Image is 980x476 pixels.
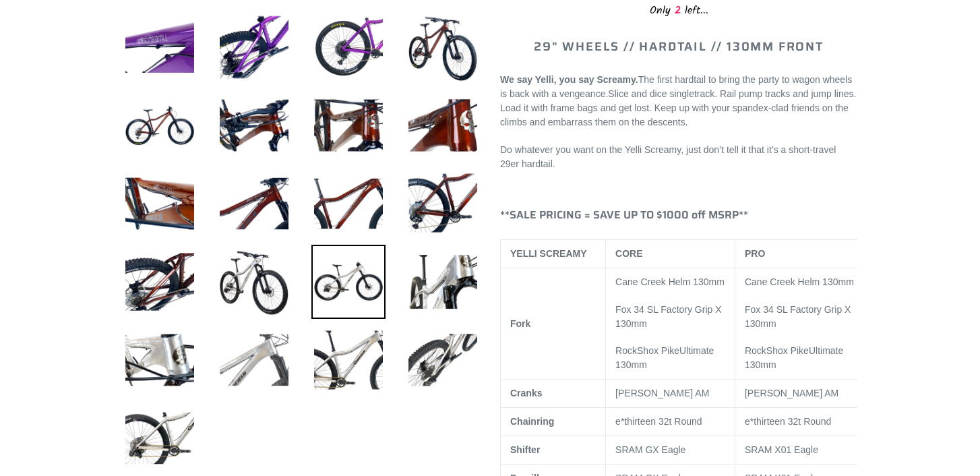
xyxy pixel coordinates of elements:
td: SRAM GX Eagle [606,436,735,465]
span: e*thirteen 32t Round [615,416,702,427]
span: [PERSON_NAME] AM [615,388,709,398]
img: Load image into Gallery viewer, YELLI SCREAMY - Complete Bike [123,245,197,319]
span: RockShox Pike [745,345,809,356]
span: 2 [671,2,685,19]
span: The first hardtail to bring the party to wagon wheels is back with a vengeance. [500,74,852,99]
span: RockShox Pike [615,345,679,356]
img: Load image into Gallery viewer, YELLI SCREAMY - Complete Bike [406,323,480,397]
p: Fox 34 SL Factory Grip X 130mm [745,303,859,331]
img: Load image into Gallery viewer, YELLI SCREAMY - Complete Bike [123,323,197,397]
h4: **SALE PRICING = SAVE UP TO $1000 off MSRP** [500,208,857,221]
img: Load image into Gallery viewer, YELLI SCREAMY - Complete Bike [123,10,197,84]
span: [PERSON_NAME] AM [745,388,838,398]
b: Chainring [510,416,554,427]
img: Load image into Gallery viewer, YELLI SCREAMY - Complete Bike [406,167,480,241]
img: Load image into Gallery viewer, YELLI SCREAMY - Complete Bike [123,401,197,475]
p: Fox 34 SL Factory Grip X 130mm [615,303,725,331]
img: Load image into Gallery viewer, YELLI SCREAMY - Complete Bike [311,88,386,162]
span: 29" WHEELS // HARDTAIL // 130MM FRONT [534,37,824,56]
b: Cranks [510,388,542,398]
p: Cane Creek Helm 130mm [615,275,725,289]
b: PRO [745,248,765,259]
span: e*thirteen 32t Round [745,416,831,427]
img: Load image into Gallery viewer, YELLI SCREAMY - Complete Bike [123,88,197,162]
img: Load image into Gallery viewer, YELLI SCREAMY - Complete Bike [123,167,197,241]
img: Load image into Gallery viewer, YELLI SCREAMY - Complete Bike [406,10,480,84]
b: Fork [510,318,530,329]
td: SRAM X01 Eagle [735,436,869,465]
b: CORE [615,248,642,259]
b: Shifter [510,444,540,455]
img: Load image into Gallery viewer, YELLI SCREAMY - Complete Bike [311,323,386,397]
img: Load image into Gallery viewer, YELLI SCREAMY - Complete Bike [406,245,480,319]
img: Load image into Gallery viewer, YELLI SCREAMY - Complete Bike [217,10,291,84]
p: Cane Creek Helm 130mm [745,275,859,289]
img: Load image into Gallery viewer, YELLI SCREAMY - Complete Bike [311,167,386,241]
img: Load image into Gallery viewer, YELLI SCREAMY - Complete Bike [217,245,291,319]
img: Load image into Gallery viewer, YELLI SCREAMY - Complete Bike [311,10,386,84]
span: Do whatever you want on the Yelli Screamy, just don’t tell it that it’s a short-travel 29er hardt... [500,144,836,169]
img: Load image into Gallery viewer, YELLI SCREAMY - Complete Bike [406,88,480,162]
img: Load image into Gallery viewer, YELLI SCREAMY - Complete Bike [217,88,291,162]
b: YELLI SCREAMY [510,248,587,259]
p: Slice and dice singletrack. Rail pump tracks and jump lines. Load it with frame bags and get lost... [500,73,857,129]
img: Load image into Gallery viewer, YELLI SCREAMY - Complete Bike [311,245,386,319]
img: Load image into Gallery viewer, YELLI SCREAMY - Complete Bike [217,323,291,397]
b: We say Yelli, you say Screamy. [500,74,638,85]
img: Load image into Gallery viewer, YELLI SCREAMY - Complete Bike [217,167,291,241]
